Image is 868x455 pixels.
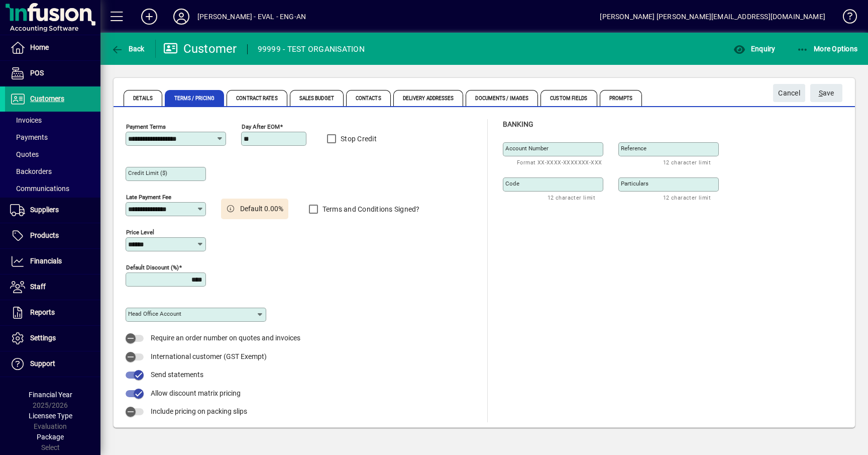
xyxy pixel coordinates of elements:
span: Licensee Type [29,412,72,420]
a: Knowledge Base [835,2,855,35]
button: More Options [794,40,860,58]
mat-label: Price Level [126,229,154,236]
span: Customers [30,95,64,103]
mat-label: Code [505,180,519,187]
span: Prompts [600,90,642,106]
span: Backorders [10,167,52,175]
button: Profile [165,8,197,26]
a: Home [5,35,100,60]
span: Staff [30,283,46,291]
span: Enquiry [733,45,775,53]
mat-hint: Format XX-XXXX-XXXXXXX-XXX [517,156,602,168]
span: International customer (GST Exempt) [151,352,267,360]
div: v 4.0.25 [28,16,49,24]
a: POS [5,61,100,86]
div: Domain Overview [38,59,90,66]
a: Support [5,351,100,377]
span: Suppliers [30,206,59,214]
span: Send statements [151,371,203,379]
span: Require an order number on quotes and invoices [151,334,300,342]
span: Support [30,359,55,368]
span: Products [30,231,59,239]
span: Banking [503,120,533,128]
span: Payments [10,133,48,141]
mat-label: Payment Terms [126,123,166,130]
div: Domain: [DOMAIN_NAME] [26,26,111,34]
app-page-header-button: Back [100,40,156,58]
button: Enquiry [731,40,778,58]
span: Sales Budget [290,90,344,106]
label: Stop Credit [339,134,377,144]
a: Suppliers [5,198,100,223]
span: Custom Fields [540,90,597,106]
mat-hint: 12 character limit [663,192,711,203]
mat-label: Particulars [621,180,648,187]
mat-hint: 12 character limit [663,156,711,168]
span: Details [124,90,162,106]
label: Terms and Conditions Signed? [320,204,420,214]
span: ave [819,85,834,102]
span: Financials [30,257,62,265]
a: Quotes [5,146,100,163]
span: Contract Rates [227,90,287,106]
div: [PERSON_NAME] - EVAL - ENG-AN [197,9,306,25]
span: Documents / Images [466,90,538,106]
a: Reports [5,300,100,325]
img: tab_domain_overview_orange.svg [27,58,35,66]
a: Invoices [5,112,100,129]
span: Reports [30,308,55,316]
span: Contacts [346,90,391,106]
mat-label: Reference [621,145,646,152]
span: Default 0.00% [240,204,283,214]
a: Financials [5,249,100,274]
button: Save [810,84,842,102]
div: Keywords by Traffic [111,59,169,66]
span: S [819,89,823,97]
span: Terms / Pricing [165,90,225,106]
a: Staff [5,275,100,300]
span: Quotes [10,150,39,158]
button: Add [133,8,165,26]
span: Invoices [10,116,42,124]
span: Communications [10,185,69,193]
span: Delivery Addresses [393,90,464,106]
mat-hint: 12 character limit [548,192,595,203]
a: Payments [5,129,100,146]
span: Back [111,45,145,53]
mat-label: Credit Limit ($) [128,169,167,176]
mat-label: Late Payment Fee [126,194,171,201]
span: Allow discount matrix pricing [151,389,241,397]
img: tab_keywords_by_traffic_grey.svg [100,58,108,66]
a: Communications [5,180,100,197]
span: Package [37,433,64,441]
span: Home [30,43,49,51]
span: Include pricing on packing slips [151,407,247,415]
a: Products [5,223,100,248]
div: 99999 - TEST ORGANISATION [258,41,365,57]
div: [PERSON_NAME] [PERSON_NAME][EMAIL_ADDRESS][DOMAIN_NAME] [600,9,825,25]
span: Cancel [778,85,800,102]
span: Financial Year [29,391,72,399]
mat-label: Day after EOM [242,123,280,130]
button: Back [108,40,147,58]
img: logo_orange.svg [16,16,24,24]
img: website_grey.svg [16,26,24,34]
a: Settings [5,326,100,351]
mat-label: Default Discount (%) [126,264,179,271]
mat-label: Head Office Account [128,310,181,317]
span: Settings [30,334,56,342]
mat-label: Account number [505,145,549,152]
button: Cancel [773,84,805,102]
a: Backorders [5,163,100,180]
span: POS [30,69,44,77]
div: Customer [163,41,237,57]
span: More Options [797,45,858,53]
